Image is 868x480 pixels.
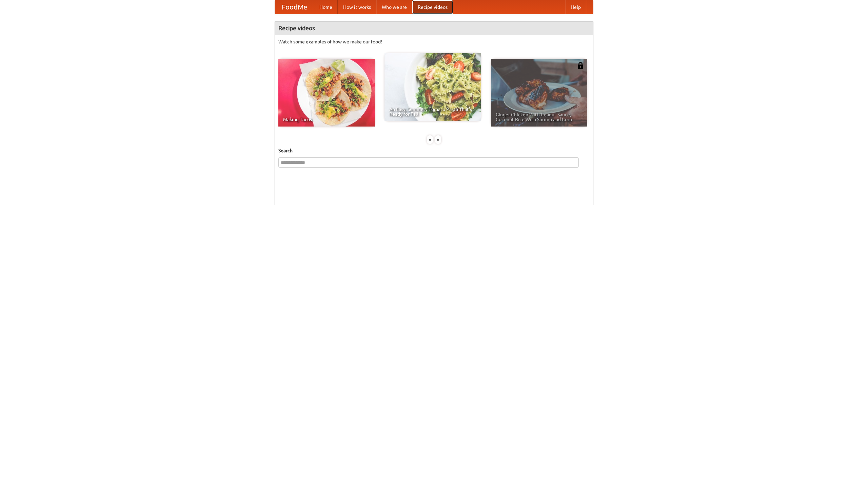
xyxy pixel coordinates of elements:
a: An Easy, Summery Tomato Pasta That's Ready for Fall [384,53,481,121]
h5: Search [278,147,590,154]
span: An Easy, Summery Tomato Pasta That's Ready for Fall [389,107,476,116]
div: « [427,135,433,144]
h4: Recipe videos [275,21,593,35]
span: Making Tacos [283,117,370,122]
a: Home [314,0,338,14]
a: Recipe videos [412,0,453,14]
a: Making Tacos [278,59,375,127]
a: Help [565,0,586,14]
a: FoodMe [275,0,314,14]
a: How it works [338,0,376,14]
a: Who we are [376,0,412,14]
p: Watch some examples of how we make our food! [278,38,590,45]
div: » [435,135,441,144]
img: 483408.png [577,62,584,69]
